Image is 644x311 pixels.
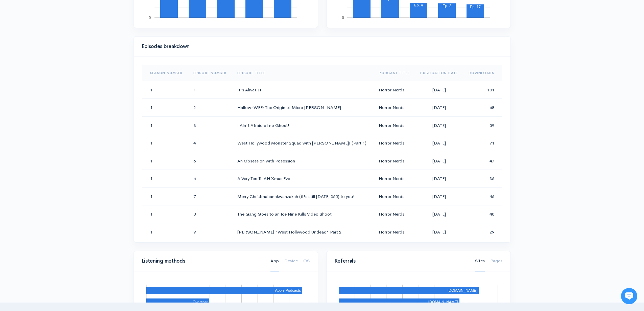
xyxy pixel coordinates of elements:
[373,65,415,81] th: Sort column
[373,170,415,188] td: Horror Nerds
[188,65,232,81] th: Sort column
[20,127,121,141] input: Search articles
[232,152,373,170] td: An Obsession with Posession
[188,187,232,205] td: 7
[148,16,150,20] text: 0
[415,205,463,223] td: [DATE]
[232,223,373,241] td: [PERSON_NAME] "West Hollywood Undead" Part 2
[275,288,301,292] text: Apple Podcasts
[463,170,502,188] td: 36
[463,116,502,134] td: 59
[463,99,502,117] td: 68
[10,33,125,44] h1: Hi 👋
[415,116,463,134] td: [DATE]
[463,81,502,99] td: 101
[475,251,485,271] a: Sites
[342,16,344,20] text: 0
[232,134,373,152] td: West Hollywood Monster Squad with [PERSON_NAME]! (Part 1)
[232,205,373,223] td: The Gang Goes to an Ice Nine Kills Video Shoot
[142,152,188,170] td: 1
[232,99,373,117] td: Hallow-WEE: The Origin of Micro [PERSON_NAME]
[415,187,463,205] td: [DATE]
[490,251,502,271] a: Pages
[373,223,415,241] td: Horror Nerds
[463,134,502,152] td: 71
[373,134,415,152] td: Horror Nerds
[463,152,502,170] td: 47
[188,205,232,223] td: 8
[415,81,463,99] td: [DATE]
[335,258,467,264] h4: Referrals
[428,300,458,304] text: [DOMAIN_NAME]
[463,223,502,241] td: 29
[232,65,373,81] th: Sort column
[463,187,502,205] td: 46
[142,134,188,152] td: 1
[232,81,373,99] td: It's Alive!!!!
[142,116,188,134] td: 1
[303,251,310,271] a: OS
[188,81,232,99] td: 1
[373,81,415,99] td: Horror Nerds
[10,90,125,103] button: New conversation
[373,205,415,223] td: Horror Nerds
[463,65,502,81] th: Sort column
[414,3,423,7] text: Ep. 4
[284,251,298,271] a: Device
[142,81,188,99] td: 1
[232,116,373,134] td: I Ain't Afraid of no Ghost!
[142,99,188,117] td: 1
[142,223,188,241] td: 1
[142,187,188,205] td: 1
[415,223,463,241] td: [DATE]
[470,5,481,9] text: Ep. 17
[188,223,232,241] td: 9
[188,134,232,152] td: 4
[463,205,502,223] td: 40
[373,152,415,170] td: Horror Nerds
[188,170,232,188] td: 6
[142,170,188,188] td: 1
[44,94,81,99] span: New conversation
[142,205,188,223] td: 1
[415,152,463,170] td: [DATE]
[10,45,125,77] h2: Just let us know if you need anything and we'll be happy to help! 🙂
[188,116,232,134] td: 3
[142,65,188,81] th: Sort column
[373,116,415,134] td: Horror Nerds
[142,258,262,264] h4: Listening methods
[443,4,451,8] text: Ep. 2
[447,288,477,292] text: [DOMAIN_NAME]
[415,99,463,117] td: [DATE]
[9,116,126,124] p: Find an answer quickly
[142,44,498,49] h4: Episodes breakdown
[188,152,232,170] td: 5
[192,300,207,304] text: Overcast
[232,170,373,188] td: A Very Terrifi-AH Xmas Eve
[188,99,232,117] td: 2
[621,288,637,304] iframe: gist-messenger-bubble-iframe
[373,99,415,117] td: Horror Nerds
[415,170,463,188] td: [DATE]
[415,65,463,81] th: Sort column
[232,187,373,205] td: Merry Christmahanakwanzakah (it's still [DATE] 365) to you!
[373,187,415,205] td: Horror Nerds
[270,251,279,271] a: App
[415,134,463,152] td: [DATE]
